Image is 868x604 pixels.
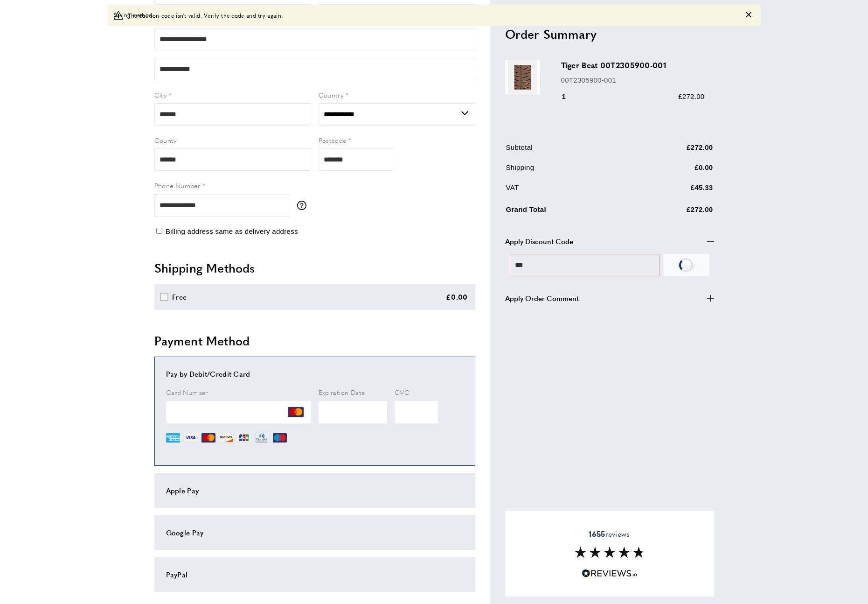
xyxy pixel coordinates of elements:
div: Pay by Debit/Credit Card [166,368,464,379]
td: £0.00 [632,162,713,180]
div: £0.00 [446,291,468,302]
div: off [108,5,761,26]
div: Close message [746,11,751,20]
img: JCB.png [237,431,251,445]
h3: Tiger Beat 00T2305900-001 [561,60,705,70]
td: Shipping [506,162,631,180]
td: Subtotal [506,141,631,160]
button: More information [297,201,311,210]
img: Reviews.io 5 stars [582,569,638,578]
img: MC.png [201,431,215,445]
div: 1 [561,91,579,102]
img: VI.png [184,431,198,445]
span: Postcode [319,135,347,145]
span: £272.00 [678,92,704,100]
img: MI.png [273,431,287,445]
td: £272.00 [632,141,713,160]
input: Billing address same as delivery address [156,228,162,234]
div: PayPal [166,569,464,580]
span: Phone Number [154,181,201,190]
td: £272.00 [632,202,713,222]
span: Apply Order Comment [505,292,579,303]
span: County [154,135,177,145]
div: Google Pay [166,527,464,538]
div: Free [172,291,187,302]
td: VAT [506,182,631,200]
span: Country [319,90,344,99]
img: MC.png [288,404,304,420]
strong: 1655 [589,528,605,539]
span: Saving method [114,11,153,20]
img: AE.png [166,431,180,445]
span: Expiration Date [319,387,365,397]
div: Apple Pay [166,485,464,496]
td: Grand Total [506,202,631,222]
img: DI.png [219,431,233,445]
span: Billing address same as delivery address [166,227,298,235]
h2: Shipping Methods [154,260,475,276]
span: reviews [589,529,630,539]
span: City [154,90,167,99]
img: DN.png [255,431,270,445]
img: Tiger Beat 00T2305900-001 [505,60,540,95]
td: £45.33 [632,182,713,200]
span: CVC [395,387,410,397]
span: Card Number [166,387,208,397]
iframe: Secure Credit Card Frame - CVV [395,401,438,423]
span: Apply Discount Code [505,235,573,246]
h2: Order Summary [505,25,714,42]
h2: Payment Method [154,332,475,349]
iframe: Secure Credit Card Frame - Credit Card Number [166,401,311,423]
iframe: Secure Credit Card Frame - Expiration Date [319,401,388,423]
p: 00T2305900-001 [561,74,705,85]
img: Reviews section [575,547,645,558]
